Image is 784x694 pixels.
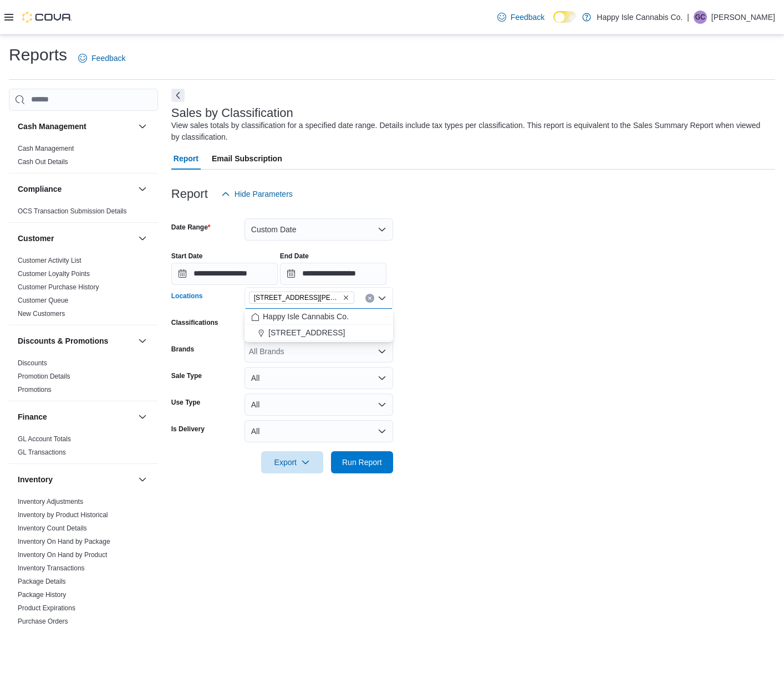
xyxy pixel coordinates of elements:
[171,187,208,201] h3: Report
[74,47,130,69] a: Feedback
[18,335,134,346] button: Discounts & Promotions
[18,538,110,545] a: Inventory On Hand by Package
[18,435,71,443] a: GL Account Totals
[18,604,75,612] a: Product Expirations
[280,263,386,285] input: Press the down key to open a popover containing a calendar.
[18,335,108,346] h3: Discounts & Promotions
[245,394,393,416] button: All
[268,451,317,473] span: Export
[18,310,65,318] a: New Customers
[343,294,349,301] button: Remove Unit #203 -992 Dorman Road from selection in this group
[235,188,293,200] span: Hide Parameters
[171,89,185,102] button: Next
[18,448,66,456] a: GL Transactions
[171,223,211,232] label: Date Range
[18,257,82,264] a: Customer Activity List
[18,591,66,599] a: Package History
[9,254,158,325] div: Customer
[18,158,68,166] a: Cash Out Details
[136,182,149,196] button: Compliance
[171,345,194,354] label: Brands
[212,147,282,170] span: Email Subscription
[245,325,393,341] button: [STREET_ADDRESS]
[18,564,85,572] a: Inventory Transactions
[18,121,86,132] h3: Cash Management
[694,11,707,24] div: Glenn Cormier
[171,318,218,327] label: Classifications
[136,232,149,245] button: Customer
[174,147,198,170] span: Report
[254,292,340,303] span: [STREET_ADDRESS][PERSON_NAME]
[18,183,134,195] button: Compliance
[18,411,47,422] h3: Finance
[245,367,393,389] button: All
[18,411,134,422] button: Finance
[342,457,382,468] span: Run Report
[378,347,386,356] button: Open list of options
[171,106,293,120] h3: Sales by Classification
[18,386,52,394] a: Promotions
[245,309,393,325] button: Happy Isle Cannabis Co.
[245,420,393,442] button: All
[18,474,134,485] button: Inventory
[511,12,544,23] span: Feedback
[136,120,149,133] button: Cash Management
[18,183,62,195] h3: Compliance
[171,371,202,380] label: Sale Type
[280,252,309,261] label: End Date
[171,292,203,300] label: Locations
[18,551,107,559] a: Inventory On Hand by Product
[18,283,99,291] a: Customer Purchase History
[18,121,134,132] button: Cash Management
[9,432,158,463] div: Finance
[245,309,393,341] div: Choose from the following options
[18,578,66,585] a: Package Details
[18,233,54,244] h3: Customer
[18,359,47,367] a: Discounts
[268,327,345,338] span: [STREET_ADDRESS]
[18,474,53,485] h3: Inventory
[136,334,149,348] button: Discounts & Promotions
[18,618,68,625] a: Purchase Orders
[91,53,125,64] span: Feedback
[18,145,74,152] a: Cash Management
[553,11,577,23] input: Dark Mode
[687,11,689,24] p: |
[136,473,149,486] button: Inventory
[263,311,349,322] span: Happy Isle Cannabis Co.
[249,292,354,304] span: Unit #203 -992 Dorman Road
[9,495,158,659] div: Inventory
[597,11,683,24] p: Happy Isle Cannabis Co.
[18,233,134,244] button: Customer
[378,294,386,303] button: Close list of options
[171,120,770,143] div: View sales totals by classification for a specified date range. Details include tax types per cla...
[18,207,127,215] a: OCS Transaction Submission Details
[245,218,393,241] button: Custom Date
[18,372,70,380] a: Promotion Details
[171,425,205,433] label: Is Delivery
[261,451,323,473] button: Export
[18,511,108,519] a: Inventory by Product Historical
[18,297,68,304] a: Customer Queue
[9,44,67,66] h1: Reports
[171,263,278,285] input: Press the down key to open a popover containing a calendar.
[18,270,90,278] a: Customer Loyalty Points
[9,356,158,401] div: Discounts & Promotions
[18,498,83,506] a: Inventory Adjustments
[695,11,705,24] span: GC
[9,142,158,173] div: Cash Management
[18,524,87,532] a: Inventory Count Details
[711,11,775,24] p: [PERSON_NAME]
[18,631,42,639] a: Reorder
[493,6,549,28] a: Feedback
[9,205,158,222] div: Compliance
[22,12,72,23] img: Cova
[217,183,297,205] button: Hide Parameters
[365,294,374,303] button: Clear input
[136,410,149,423] button: Finance
[331,451,393,473] button: Run Report
[171,252,203,261] label: Start Date
[171,398,200,407] label: Use Type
